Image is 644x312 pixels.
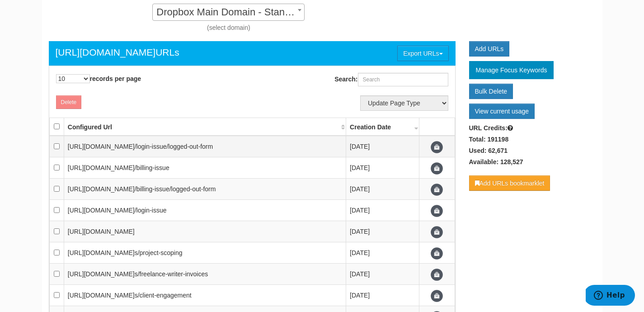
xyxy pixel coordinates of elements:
span: [URL][DOMAIN_NAME] [68,292,135,299]
input: Search: [358,73,448,86]
iframe: Opens a widget where you can find more information [586,285,635,307]
a: View current usage [469,104,535,119]
a: [URL][DOMAIN_NAME] [56,46,156,59]
td: [DATE] [346,285,419,306]
span: /billing-issue [135,164,169,171]
label: Available: 128,527 [469,157,523,166]
label: Search: [334,73,448,86]
span: Update URL [431,226,443,238]
span: [URL][DOMAIN_NAME] [68,249,135,256]
div: (select domain) [49,23,409,32]
span: /billing-issue/logged-out-form [135,185,216,193]
a: Manage Focus Keywords [469,61,554,79]
span: [URL][DOMAIN_NAME] [68,164,135,171]
button: Export URLs [397,46,448,61]
span: [URL][DOMAIN_NAME] [68,228,135,235]
a: Add URLs [469,41,510,57]
th: Creation Date: activate to sort column ascending [346,118,419,136]
span: [URL][DOMAIN_NAME] [68,207,135,214]
span: Update URL [431,184,443,196]
td: [DATE] [346,242,419,264]
span: Update URL [431,247,443,260]
a: Bulk Delete [469,84,513,99]
span: Update URL [431,205,443,217]
div: URLs [56,46,179,59]
td: [DATE] [346,200,419,221]
span: Manage Focus Keywords [476,66,547,74]
span: Update URL [431,141,443,153]
td: [DATE] [346,264,419,285]
span: Update URL [431,290,443,302]
span: s/freelance-writer-invoices [135,270,208,278]
span: /login-issue/logged-out-form [135,143,213,150]
span: [URL][DOMAIN_NAME] [68,185,135,193]
select: records per page [56,74,90,83]
td: [DATE] [346,221,419,242]
span: [URL][DOMAIN_NAME] [68,143,135,150]
span: Update URL [431,269,443,281]
span: Dropbox Main Domain - Standard [153,6,304,19]
span: Dropbox Main Domain - Standard [152,4,305,21]
button: Delete [56,95,82,109]
td: [DATE] [346,179,419,200]
label: records per page [56,74,141,83]
label: URL Credits: [469,123,513,132]
span: Update URL [431,162,443,175]
th: Configured Url: activate to sort column ascending [64,118,346,136]
span: s/client-engagement [135,292,192,299]
td: [DATE] [346,157,419,179]
label: Total: 191198 [469,135,509,144]
span: s/project-scoping [135,249,183,256]
span: /login-issue [135,207,167,214]
a: Add URLs bookmarklet [469,175,550,191]
td: [DATE] [346,136,419,157]
span: [URL][DOMAIN_NAME] [68,270,135,278]
label: Used: 62,671 [469,146,508,155]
